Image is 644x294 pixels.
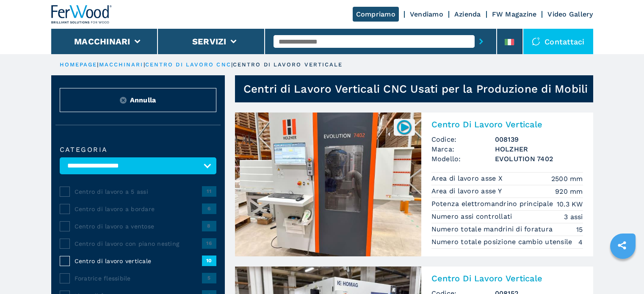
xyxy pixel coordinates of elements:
[51,5,112,24] img: Ferwood
[130,95,156,105] span: Annulla
[97,61,99,68] span: |
[557,199,583,209] em: 10.3 KW
[431,237,575,247] p: Numero totale posizione cambio utensile
[431,273,583,283] h2: Centro Di Lavoro Verticale
[495,144,583,154] h3: HOLZHER
[611,235,633,256] a: sharethis
[202,221,216,231] span: 8
[431,212,514,221] p: Numero assi controllati
[202,186,216,196] span: 11
[564,212,583,222] em: 3 assi
[75,205,202,213] span: Centro di lavoro a bordare
[235,113,593,256] a: Centro Di Lavoro Verticale HOLZHER EVOLUTION 7402008139Centro Di Lavoro VerticaleCodice:008139Mar...
[396,119,412,135] img: 008139
[202,273,216,283] span: 5
[353,7,399,22] a: Compriamo
[202,256,216,266] span: 10
[431,225,555,234] p: Numero totale mandrini di foratura
[75,187,202,196] span: Centro di lavoro a 5 assi
[555,187,583,196] em: 920 mm
[454,10,481,18] a: Azienda
[608,256,638,288] iframe: Chat
[202,238,216,248] span: 16
[431,174,505,183] p: Area di lavoro asse X
[495,154,583,164] h3: EVOLUTION 7402
[120,97,127,104] img: Reset
[231,61,233,68] span: |
[75,257,202,265] span: Centro di lavoro verticale
[547,10,593,18] a: Video Gallery
[492,10,537,18] a: FW Magazine
[99,61,144,68] a: macchinari
[431,187,504,196] p: Area di lavoro asse Y
[60,146,216,153] label: Categoria
[192,36,227,47] button: Servizi
[551,174,583,184] em: 2500 mm
[60,61,97,68] a: HOMEPAGE
[410,10,443,18] a: Vendiamo
[233,61,343,69] p: centro di lavoro verticale
[145,61,231,68] a: centro di lavoro cnc
[495,135,583,144] h3: 008139
[243,82,588,96] h1: Centri di Lavoro Verticali CNC Usati per la Produzione di Mobili
[431,135,495,144] span: Codice:
[578,237,583,247] em: 4
[576,225,583,234] em: 15
[75,222,202,231] span: Centro di lavoro a ventose
[532,37,540,46] img: Contattaci
[431,144,495,154] span: Marca:
[475,32,488,51] button: submit-button
[75,274,202,283] span: Foratrice flessibile
[431,119,583,129] h2: Centro Di Lavoro Verticale
[523,29,593,54] div: Contattaci
[431,154,495,164] span: Modello:
[74,36,130,47] button: Macchinari
[431,199,556,209] p: Potenza elettromandrino principale
[60,88,216,112] button: ResetAnnulla
[235,113,421,256] img: Centro Di Lavoro Verticale HOLZHER EVOLUTION 7402
[202,203,216,214] span: 6
[75,239,202,248] span: Centro di lavoro con piano nesting
[144,61,145,68] span: |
